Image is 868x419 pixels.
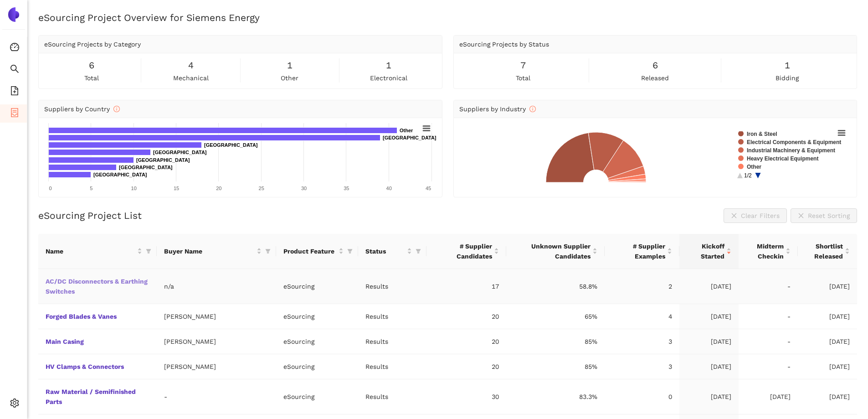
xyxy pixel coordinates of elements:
text: 30 [301,186,307,191]
td: Results [358,304,426,329]
span: Midterm Checkin [746,241,784,261]
h2: eSourcing Project List [38,209,142,222]
td: 2 [605,269,679,304]
td: 20 [426,354,506,379]
td: [DATE] [798,379,857,414]
text: [GEOGRAPHIC_DATA] [204,142,258,148]
span: bidding [776,73,799,83]
text: Electrical Components & Equipment [747,139,841,145]
span: file-add [10,83,19,101]
td: [DATE] [679,269,739,304]
span: filter [414,244,423,258]
td: Results [358,269,426,304]
span: Suppliers by Country [44,105,120,113]
span: 6 [652,58,658,72]
td: - [157,379,276,414]
span: 4 [188,58,194,72]
td: [DATE] [798,329,857,354]
th: this column's title is # Supplier Examples,this column is sortable [605,234,679,269]
th: this column's title is Name,this column is sortable [38,234,157,269]
td: 83.3% [506,379,604,414]
span: Kickoff Started [687,241,724,261]
td: 85% [506,354,604,379]
span: # Supplier Candidates [434,241,492,261]
text: [GEOGRAPHIC_DATA] [119,165,173,170]
th: this column's title is Status,this column is sortable [358,234,426,269]
span: dashboard [10,39,19,57]
td: Results [358,379,426,414]
text: 10 [131,186,137,191]
span: Status [365,246,405,256]
td: Results [358,329,426,354]
th: this column's title is Buyer Name,this column is sortable [157,234,276,269]
span: released [641,73,669,83]
text: Heavy Electrical Equipment [747,155,818,162]
span: Shortlist Released [805,241,843,261]
td: [DATE] [679,304,739,329]
text: Other [400,128,413,133]
text: 5 [90,186,92,191]
td: 17 [426,269,506,304]
td: [DATE] [679,329,739,354]
td: 58.8% [506,269,604,304]
th: this column's title is Midterm Checkin,this column is sortable [739,234,798,269]
span: mechanical [173,73,209,83]
th: this column's title is Product Feature,this column is sortable [276,234,358,269]
span: total [516,73,530,83]
td: 4 [605,304,679,329]
span: other [281,73,298,83]
span: Product Feature [283,246,337,256]
td: - [739,304,798,329]
td: eSourcing [276,379,358,414]
text: 1/2 [744,172,752,179]
td: eSourcing [276,269,358,304]
td: [PERSON_NAME] [157,329,276,354]
td: [DATE] [798,304,857,329]
span: Name [46,246,135,256]
span: filter [146,248,151,254]
span: Unknown Supplier Candidates [514,241,590,261]
th: this column's title is Shortlist Released,this column is sortable [798,234,857,269]
span: Buyer Name [164,246,255,256]
h2: eSourcing Project Overview for Siemens Energy [38,11,857,24]
span: electronical [370,73,407,83]
td: 3 [605,354,679,379]
td: [PERSON_NAME] [157,304,276,329]
span: filter [263,244,272,258]
td: - [739,269,798,304]
span: 1 [386,58,391,72]
text: 35 [344,186,349,191]
span: 6 [89,58,94,72]
span: Suppliers by Industry [459,105,536,113]
th: this column's title is Unknown Supplier Candidates,this column is sortable [506,234,604,269]
img: Logo [6,7,21,22]
td: - [739,354,798,379]
td: eSourcing [276,354,358,379]
span: 7 [520,58,526,72]
text: 40 [386,186,392,191]
span: 1 [785,58,790,72]
span: filter [345,244,354,258]
span: setting [10,395,19,414]
text: Industrial Machinery & Equipment [747,147,835,154]
span: filter [347,248,353,254]
td: [DATE] [798,269,857,304]
text: 45 [426,186,431,191]
text: [GEOGRAPHIC_DATA] [136,157,190,163]
text: Iron & Steel [747,131,777,137]
span: search [10,61,19,79]
th: this column's title is # Supplier Candidates,this column is sortable [426,234,506,269]
span: eSourcing Projects by Category [44,41,141,48]
td: [DATE] [739,379,798,414]
span: container [10,105,19,123]
td: [DATE] [798,354,857,379]
span: filter [265,248,271,254]
td: 20 [426,329,506,354]
td: 0 [605,379,679,414]
text: 15 [174,186,179,191]
button: closeReset Sorting [791,208,857,223]
span: info-circle [113,106,120,112]
span: info-circle [529,106,536,112]
text: 20 [216,186,221,191]
td: 3 [605,329,679,354]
